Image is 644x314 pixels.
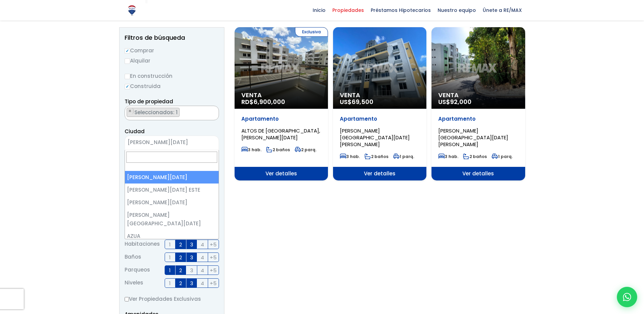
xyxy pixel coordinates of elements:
[125,230,219,242] li: AZUA
[208,140,212,146] span: ×
[340,116,420,122] p: Apartamento
[127,108,180,117] li: APARTAMENTO
[125,82,219,90] label: Construida
[125,34,219,41] h2: Filtros de búsqueda
[438,92,518,99] span: Venta
[211,108,215,114] span: ×
[210,240,217,249] span: +5
[125,84,130,89] input: Construida
[125,196,219,209] li: [PERSON_NAME][DATE]
[125,48,130,54] input: Comprar
[241,147,261,153] span: 3 hab.
[128,108,132,114] span: ×
[340,127,410,148] span: [PERSON_NAME][GEOGRAPHIC_DATA][DATE][PERSON_NAME]
[241,127,320,141] span: ALTOS DE [GEOGRAPHIC_DATA], [PERSON_NAME][DATE]
[365,154,388,159] span: 2 baños
[438,116,518,122] p: Apartamento
[125,297,129,301] input: Ver Propiedades Exclusivas
[309,5,329,15] span: Inicio
[125,136,219,150] span: SANTO DOMINGO DE GUZMÁN
[125,138,202,147] span: SANTO DOMINGO DE GUZMÁN
[179,266,182,275] span: 2
[210,279,217,287] span: +5
[125,184,219,196] li: [PERSON_NAME][DATE] ESTE
[235,167,328,180] span: Ver detalles
[438,154,458,159] span: 3 hab.
[190,240,193,249] span: 3
[190,253,193,262] span: 3
[125,252,141,262] span: Baños
[340,98,373,106] span: US$
[333,167,426,180] span: Ver detalles
[210,266,217,275] span: +5
[201,253,204,262] span: 4
[125,106,129,121] textarea: Search
[329,5,367,15] span: Propiedades
[241,92,321,99] span: Venta
[201,279,204,287] span: 4
[211,108,215,115] button: Remove all items
[295,147,316,153] span: 2 parq.
[179,253,182,262] span: 2
[126,4,138,16] img: Logo de REMAX
[431,167,525,180] span: Ver detalles
[125,128,145,135] span: Ciudad
[333,27,426,180] a: Venta US$69,500 Apartamento [PERSON_NAME][GEOGRAPHIC_DATA][DATE][PERSON_NAME] 3 hab. 2 baños 1 pa...
[127,108,133,114] button: Remove item
[125,265,150,275] span: Parqueos
[201,266,204,275] span: 4
[340,154,360,159] span: 3 hab.
[266,147,290,153] span: 2 baños
[352,98,373,106] span: 69,500
[190,279,193,287] span: 3
[169,279,171,287] span: 1
[235,27,328,180] a: Exclusiva Venta RD$6,900,000 Apartamento ALTOS DE [GEOGRAPHIC_DATA], [PERSON_NAME][DATE] 3 hab. 2...
[393,154,414,159] span: 1 parq.
[241,98,285,106] span: RD$
[295,27,328,37] span: Exclusiva
[126,152,217,163] input: Search
[125,240,160,249] span: Habitaciones
[179,279,182,287] span: 2
[169,266,171,275] span: 1
[434,5,479,15] span: Nuestro equipo
[241,116,321,122] p: Apartamento
[492,154,513,159] span: 1 parq.
[438,98,472,106] span: US$
[254,98,285,106] span: 6,900,000
[169,240,171,249] span: 1
[125,58,130,64] input: Alquilar
[125,209,219,230] li: [PERSON_NAME][GEOGRAPHIC_DATA][DATE]
[367,5,434,15] span: Préstamos Hipotecarios
[125,98,173,105] span: Tipo de propiedad
[125,72,219,80] label: En construcción
[125,295,219,303] label: Ver Propiedades Exclusivas
[463,154,487,159] span: 2 baños
[340,92,420,99] span: Venta
[125,278,143,288] span: Niveles
[210,253,217,262] span: +5
[201,240,204,249] span: 4
[125,171,219,184] li: [PERSON_NAME][DATE]
[134,109,179,116] span: Seleccionados: 1
[450,98,472,106] span: 92,000
[169,253,171,262] span: 1
[438,127,508,148] span: [PERSON_NAME][GEOGRAPHIC_DATA][DATE][PERSON_NAME]
[479,5,525,15] span: Únete a RE/MAX
[125,56,219,65] label: Alquilar
[179,240,182,249] span: 2
[202,138,212,149] button: Remove all items
[125,74,130,79] input: En construcción
[190,266,193,275] span: 3
[125,46,219,55] label: Comprar
[431,27,525,180] a: Venta US$92,000 Apartamento [PERSON_NAME][GEOGRAPHIC_DATA][DATE][PERSON_NAME] 3 hab. 2 baños 1 pa...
